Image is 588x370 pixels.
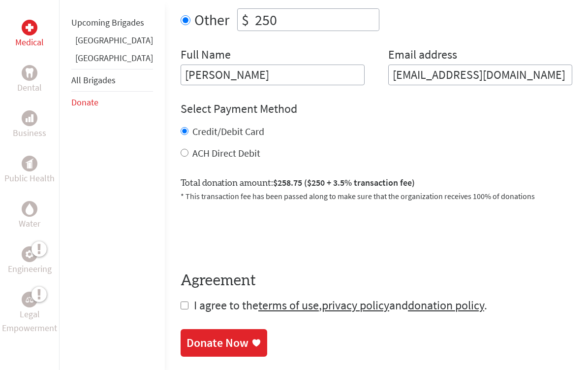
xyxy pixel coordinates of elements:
li: Greece [71,34,153,51]
p: Legal Empowerment [2,307,57,335]
label: Credit/Debit Card [192,125,264,137]
li: Donate [71,92,153,113]
div: Public Health [22,156,37,171]
input: Enter Full Name [181,65,365,85]
iframe: reCAPTCHA [181,214,330,252]
a: Donate Now [181,329,267,357]
label: Full Name [181,47,231,65]
a: EngineeringEngineering [8,246,52,276]
a: terms of use [258,298,319,313]
a: All Brigades [71,74,116,86]
h4: Agreement [181,272,572,290]
input: Enter Amount [253,9,379,31]
h4: Select Payment Method [181,101,572,117]
a: donation policy [408,298,484,313]
li: Honduras [71,51,153,69]
p: * This transaction fee has been passed along to make sure that the organization receives 100% of ... [181,190,572,202]
a: Upcoming Brigades [71,17,144,28]
a: Public HealthPublic Health [4,156,55,185]
div: Dental [22,65,37,81]
img: Engineering [26,250,33,258]
p: Business [13,126,46,140]
li: Upcoming Brigades [71,12,153,34]
div: $ [238,9,253,31]
div: Legal Empowerment [22,292,37,307]
a: Donate [71,97,98,108]
div: Water [22,201,37,217]
p: Medical [15,35,44,49]
div: Donate Now [186,335,248,351]
input: Your Email [388,65,572,85]
p: Water [19,217,40,231]
p: Engineering [8,262,52,276]
li: All Brigades [71,69,153,92]
a: WaterWater [19,201,40,231]
img: Business [26,114,33,122]
a: Legal EmpowermentLegal Empowerment [2,292,57,335]
img: Public Health [26,159,33,168]
div: Medical [22,20,37,35]
p: Dental [17,81,42,95]
span: $258.75 ($250 + 3.5% transaction fee) [273,177,415,188]
label: ACH Direct Debit [192,147,260,159]
img: Medical [26,24,33,32]
img: Legal Empowerment [26,297,33,303]
a: DentalDental [17,65,42,95]
div: Engineering [22,246,37,262]
a: [GEOGRAPHIC_DATA] [75,52,153,64]
label: Email address [388,47,457,65]
a: BusinessBusiness [13,110,46,140]
a: [GEOGRAPHIC_DATA] [75,34,153,46]
img: Water [26,203,33,214]
a: MedicalMedical [15,20,44,49]
label: Other [194,8,229,31]
div: Business [22,110,37,126]
img: Dental [26,68,33,77]
a: privacy policy [322,298,389,313]
p: Public Health [4,171,55,185]
span: I agree to the , and . [194,298,487,313]
label: Total donation amount: [181,176,415,190]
